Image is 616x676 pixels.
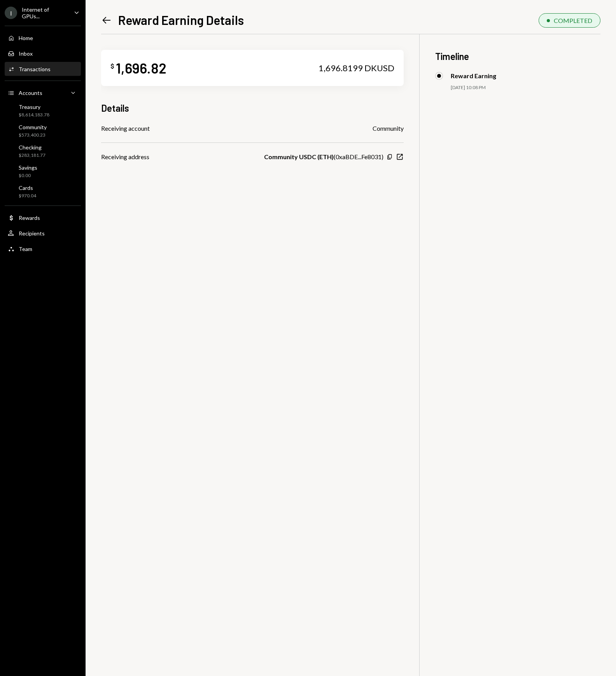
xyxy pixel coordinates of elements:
div: $8,614,183.78 [19,112,49,118]
div: Team [19,246,32,252]
div: Home [19,35,33,41]
div: $970.04 [19,193,36,199]
a: Cards$970.04 [5,182,81,201]
div: Receiving account [101,124,150,133]
a: Rewards [5,211,81,225]
a: Recipients [5,226,81,240]
div: Treasury [19,104,49,110]
div: 1,696.82 [116,59,166,77]
div: $0.00 [19,172,37,179]
a: Treasury$8,614,183.78 [5,101,81,120]
div: Community [19,124,47,130]
a: Savings$0.00 [5,162,81,181]
div: [DATE] 10:08 PM [451,84,600,91]
a: Community$573,400.23 [5,121,81,140]
div: $573,400.23 [19,132,47,139]
a: Team [5,242,81,256]
div: Reward Earning [451,72,496,79]
div: $283,181.77 [19,152,45,159]
h3: Details [101,102,129,114]
a: Accounts [5,86,81,100]
div: Community [373,124,404,133]
div: I [5,7,17,19]
div: Rewards [19,214,40,221]
h3: Timeline [435,50,600,63]
div: Cards [19,184,36,191]
div: COMPLETED [554,17,592,24]
b: Community USDC (ETH) [264,152,334,162]
a: Checking$283,181.77 [5,142,81,160]
div: Savings [19,164,37,171]
div: Receiving address [101,152,149,162]
div: ( 0xaBDE...Fe8031 ) [264,152,383,162]
a: Home [5,31,81,45]
div: Accounts [19,90,42,96]
div: Recipients [19,230,45,237]
div: 1,696.8199 DKUSD [318,63,394,74]
a: Inbox [5,46,81,60]
div: Transactions [19,66,51,72]
div: Checking [19,144,45,151]
a: Transactions [5,62,81,76]
div: Internet of GPUs... [22,6,68,19]
div: $ [110,62,114,70]
h1: Reward Earning Details [118,12,244,28]
div: Inbox [19,50,33,57]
